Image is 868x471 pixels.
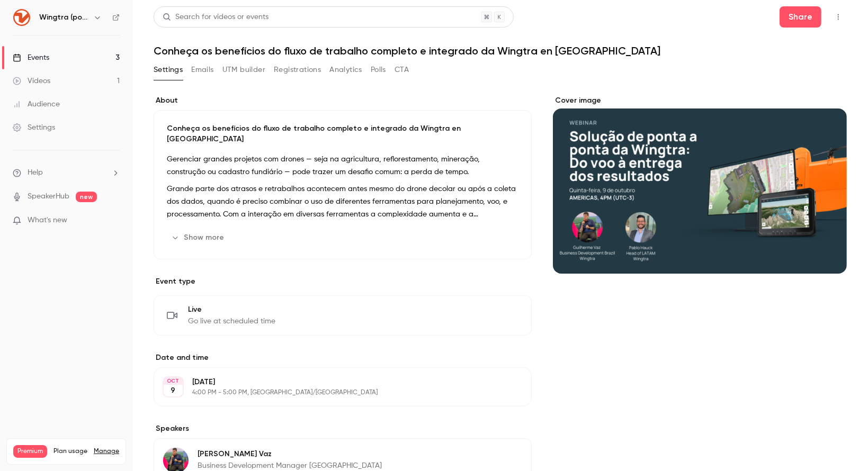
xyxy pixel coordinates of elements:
[222,61,265,78] button: UTM builder
[192,377,476,387] p: [DATE]
[28,167,43,178] span: Help
[198,460,382,471] p: Business Development Manager [GEOGRAPHIC_DATA]
[154,95,532,106] label: About
[154,423,532,434] label: Speakers
[154,276,532,287] p: Event type
[167,229,230,246] button: Show more
[76,192,97,202] span: new
[13,76,50,86] div: Videos
[164,377,183,385] div: OCT
[28,191,69,202] a: SpeakerHub
[188,304,275,315] span: Live
[171,385,176,396] p: 9
[167,153,518,178] p: Gerenciar grandes projetos com drones — seja na agricultura, reflorestamento, mineração, construç...
[39,12,89,23] h6: Wingtra (português)
[192,388,476,397] p: 4:00 PM - 5:00 PM, [GEOGRAPHIC_DATA]/[GEOGRAPHIC_DATA]
[371,61,386,78] button: Polls
[163,12,269,23] div: Search for videos or events
[53,447,87,456] span: Plan usage
[13,52,49,63] div: Events
[154,61,183,78] button: Settings
[13,99,60,110] div: Audience
[13,167,120,178] li: help-dropdown-opener
[191,61,213,78] button: Emails
[780,6,821,28] button: Share
[553,95,847,274] section: Cover image
[13,445,47,458] span: Premium
[274,61,321,78] button: Registrations
[154,352,532,363] label: Date and time
[13,9,30,26] img: Wingtra (português)
[154,44,847,57] h1: Conheça os benefícios do fluxo de trabalho completo e integrado da Wingtra en [GEOGRAPHIC_DATA]
[167,183,518,221] p: Grande parte dos atrasos e retrabalhos acontecem antes mesmo do drone decolar ou após a coleta do...
[395,61,409,78] button: CTA
[28,215,67,226] span: What's new
[553,95,847,106] label: Cover image
[13,122,55,133] div: Settings
[167,123,518,144] p: Conheça os benefícios do fluxo de trabalho completo e integrado da Wingtra en [GEOGRAPHIC_DATA]
[329,61,362,78] button: Analytics
[188,316,275,327] span: Go live at scheduled time
[198,449,382,459] p: [PERSON_NAME] Vaz
[94,447,119,456] a: Manage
